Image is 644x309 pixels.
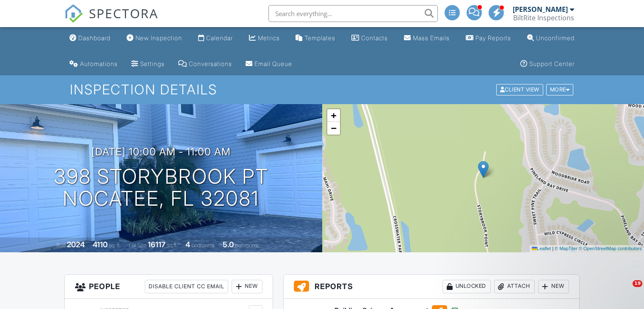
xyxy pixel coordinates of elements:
input: Search everything... [268,5,438,22]
a: Support Center [517,56,578,72]
a: Zoom out [327,122,340,135]
a: Mass Emails [401,30,453,46]
div: 4110 [93,240,108,249]
span: bedrooms [191,242,215,248]
div: Pay Reports [475,34,511,41]
div: Unconfirmed [536,34,575,41]
div: [PERSON_NAME] [513,5,568,14]
div: 16117 [148,240,166,249]
div: Disable Client CC Email [145,280,228,293]
div: Contacts [361,34,388,41]
a: Contacts [348,30,391,46]
a: Calendar [195,30,236,46]
h1: 398 Storybrook Pt Nocatee, FL 32081 [54,166,268,210]
a: New Inspection [123,30,185,46]
div: BiltRite Inspections [513,14,574,22]
a: Automations (Advanced) [66,56,121,72]
span: SPECTORA [89,4,158,22]
div: Templates [304,34,335,41]
h1: Inspection Details [70,82,574,97]
div: 4 [185,240,190,249]
a: Zoom in [327,109,340,122]
span: 19 [633,280,642,287]
div: Metrics [258,34,280,41]
a: Unconfirmed [524,30,578,46]
img: The Best Home Inspection Software - Spectora [64,4,83,23]
div: Unlocked [442,280,491,293]
div: Attach [494,280,535,293]
div: Mass Emails [413,34,450,41]
span: + [331,110,336,121]
h3: [DATE] 10:00 am - 11:00 am [91,146,231,157]
a: Conversations [175,56,235,72]
span: sq. ft. [109,242,121,248]
h3: People [65,275,273,299]
iframe: Intercom live chat [615,280,636,301]
div: 5.0 [223,240,234,249]
div: Client View [496,84,543,96]
div: Calendar [206,34,233,41]
a: Settings [128,56,168,72]
a: Templates [292,30,339,46]
span: Lot Size [129,242,146,248]
div: Conversations [189,60,232,67]
div: Support Center [529,60,575,67]
span: bathrooms [235,242,259,248]
div: Automations [80,60,118,67]
a: Dashboard [66,30,114,46]
a: SPECTORA [64,11,158,29]
div: Email Queue [254,60,292,67]
span: Built [56,242,66,248]
div: Settings [140,60,165,67]
div: Dashboard [78,34,111,41]
div: New [232,280,263,293]
img: Marker [478,161,489,178]
span: − [331,123,336,133]
a: Client View [495,86,545,92]
a: Pay Reports [462,30,514,46]
div: New [538,280,569,293]
div: New Inspection [135,34,182,41]
span: sq.ft. [167,242,177,248]
h3: Reports [284,275,579,299]
div: 2024 [67,240,85,249]
div: More [546,84,574,96]
a: Metrics [246,30,283,46]
a: Email Queue [242,56,296,72]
